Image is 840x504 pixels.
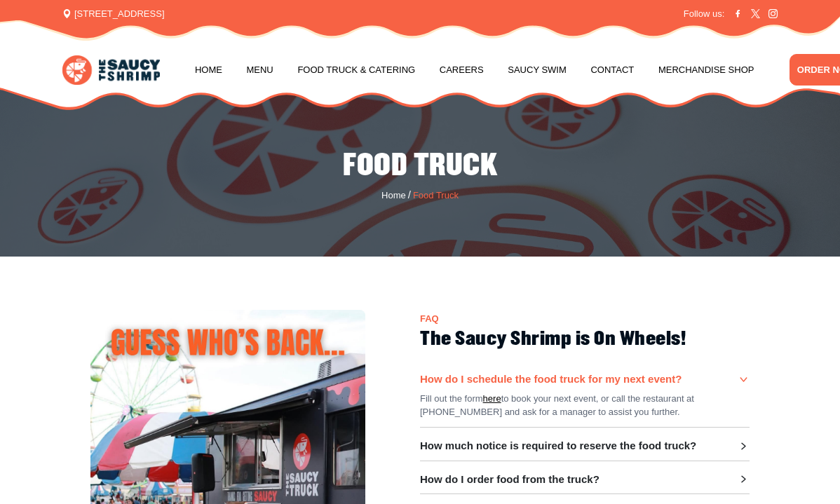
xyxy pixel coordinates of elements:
h2: The Saucy Shrimp is On Wheels! [420,329,750,350]
span: [STREET_ADDRESS] [62,7,164,21]
h3: How do I schedule the food truck for my next event? [420,373,682,386]
h3: How much notice is required to reserve the food truck? [420,440,696,452]
a: Contact [590,43,634,97]
p: Fill out the form to book your next event, or call the restaurant at [PHONE_NUMBER] and ask for a... [420,392,750,419]
span: Follow us: [684,7,725,21]
a: Home [195,43,222,97]
a: Careers [440,43,484,97]
a: Food Truck & Catering [297,43,415,97]
img: logo [62,55,159,85]
a: Menu [246,43,273,97]
a: Merchandise Shop [658,43,754,97]
a: Home [381,189,406,203]
h3: How do I order food from the truck? [420,473,599,486]
a: here [483,392,501,406]
a: Saucy Swim [508,43,567,97]
h2: Food Truck [11,148,829,184]
span: FAQ [420,314,439,323]
span: Food Truck [413,189,459,203]
span: / [408,187,411,203]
